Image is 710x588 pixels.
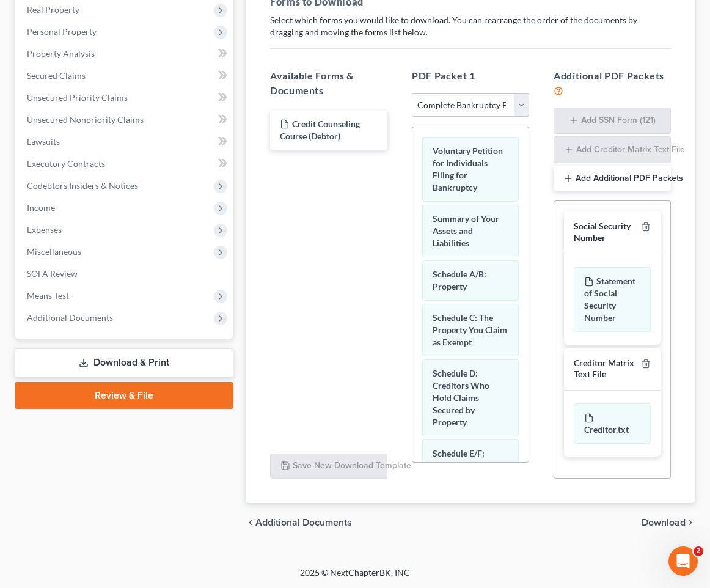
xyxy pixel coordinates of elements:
[17,131,233,153] a: Lawsuits
[27,114,144,125] span: Unsecured Nonpriority Claims
[246,518,255,527] i: chevron_left
[574,267,651,332] div: Statement of Social Security Number
[433,269,486,292] span: Schedule A/B: Property
[27,202,55,213] span: Income
[27,92,128,103] span: Unsecured Priority Claims
[17,153,233,175] a: Executory Contracts
[27,136,60,147] span: Lawsuits
[246,518,352,527] a: chevron_left Additional Documents
[694,546,703,556] span: 2
[668,546,698,576] iframe: Intercom live chat
[15,348,233,377] a: Download & Print
[27,48,95,59] span: Property Analysis
[27,290,69,301] span: Means Test
[27,246,81,257] span: Miscellaneous
[642,518,686,527] span: Download
[17,109,233,131] a: Unsecured Nonpriority Claims
[280,119,360,141] span: Credit Counseling Course (Debtor)
[412,68,529,83] h5: PDF Packet 1
[255,518,352,527] span: Additional Documents
[17,65,233,87] a: Secured Claims
[27,312,113,323] span: Additional Documents
[27,180,138,191] span: Codebtors Insiders & Notices
[433,213,499,248] span: Summary of Your Assets and Liabilities
[270,68,387,98] h5: Available Forms & Documents
[15,382,233,409] a: Review & File
[27,70,86,81] span: Secured Claims
[554,166,671,191] button: Add Additional PDF Packets
[574,221,636,243] div: Social Security Number
[686,518,695,527] i: chevron_right
[27,4,79,15] span: Real Property
[433,368,489,427] span: Schedule D: Creditors Who Hold Claims Secured by Property
[27,224,62,235] span: Expenses
[433,448,495,495] span: Schedule E/F: Creditors Who Have Unsecured Claims
[17,87,233,109] a: Unsecured Priority Claims
[574,403,651,444] div: Creditor.txt
[27,26,97,37] span: Personal Property
[17,43,233,65] a: Property Analysis
[27,268,78,279] span: SOFA Review
[17,263,233,285] a: SOFA Review
[554,108,671,134] button: Add SSN Form (121)
[433,312,507,347] span: Schedule C: The Property You Claim as Exempt
[270,14,671,39] p: Select which forms you would like to download. You can rearrange the order of the documents by dr...
[642,518,695,527] button: Download chevron_right
[433,145,503,193] span: Voluntary Petition for Individuals Filing for Bankruptcy
[554,136,671,163] button: Add Creditor Matrix Text File
[554,68,671,98] h5: Additional PDF Packets
[270,454,387,479] button: Save New Download Template
[27,158,105,169] span: Executory Contracts
[574,358,636,380] div: Creditor Matrix Text File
